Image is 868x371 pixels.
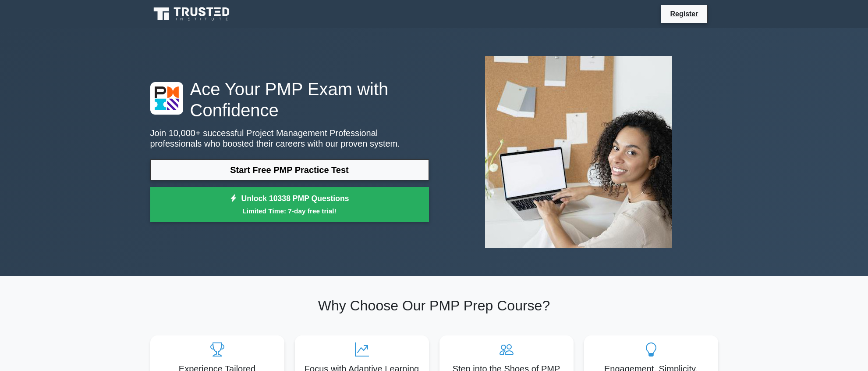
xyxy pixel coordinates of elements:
a: Unlock 10338 PMP QuestionsLimited Time: 7-day free trial! [150,187,429,222]
h2: Why Choose Our PMP Prep Course? [150,297,718,314]
h1: Ace Your PMP Exam with Confidence [150,79,429,121]
small: Limited Time: 7-day free trial! [161,206,418,216]
a: Start Free PMP Practice Test [150,159,429,180]
a: Register [665,8,703,19]
p: Join 10,000+ successful Project Management Professional professionals who boosted their careers w... [150,128,429,149]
